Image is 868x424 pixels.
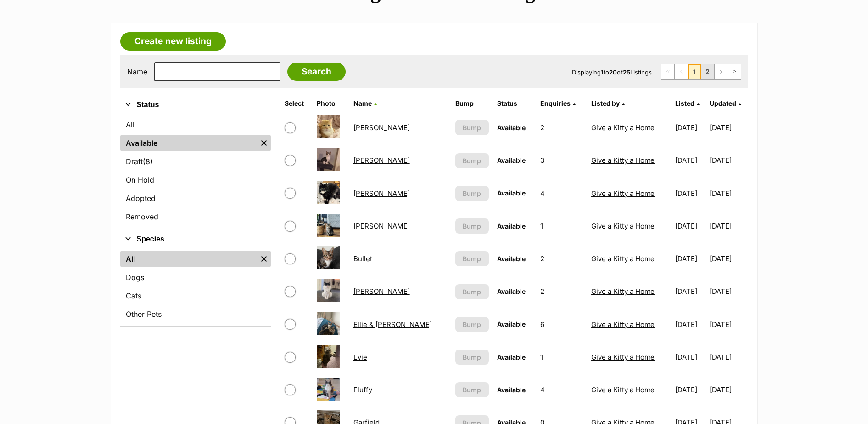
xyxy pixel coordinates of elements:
td: 2 [537,112,587,143]
button: Bump [455,120,489,135]
td: [DATE] [710,341,747,373]
span: Bump [463,254,481,264]
th: Photo [313,96,349,111]
a: [PERSON_NAME] [353,287,410,296]
label: Name [127,68,147,76]
a: [PERSON_NAME] [353,156,410,165]
a: Next page [715,64,728,79]
td: 1 [537,210,587,242]
td: 2 [537,275,587,307]
a: Listed by [591,99,625,107]
a: Remove filter [257,135,271,151]
button: Bump [455,251,489,266]
a: Dogs [120,269,271,286]
a: Adopted [120,190,271,206]
td: [DATE] [710,275,747,307]
th: Bump [452,96,493,111]
a: [PERSON_NAME] [353,222,410,230]
div: Species [120,249,271,326]
a: All [120,116,271,133]
a: Listed [675,99,700,107]
td: 3 [537,144,587,176]
a: Page 2 [701,64,714,79]
strong: 25 [623,69,630,76]
span: Displaying to of Listings [572,69,652,76]
td: [DATE] [710,112,747,143]
span: Bump [463,352,481,362]
span: Bump [463,385,481,395]
td: 4 [537,178,587,209]
td: [DATE] [710,309,747,340]
td: [DATE] [672,112,709,143]
span: Available [497,189,526,197]
td: [DATE] [672,275,709,307]
td: [DATE] [672,210,709,242]
span: Bump [463,189,481,198]
span: Previous page [675,64,688,79]
a: Updated [710,99,741,107]
a: Create new listing [120,32,226,51]
button: Bump [455,218,489,234]
a: Draft [120,153,271,170]
span: Page 1 [688,64,701,79]
a: Fluffy [353,385,372,394]
td: [DATE] [672,309,709,340]
a: Removed [120,208,271,225]
a: Give a Kitty a Home [591,222,655,230]
a: Available [120,135,257,151]
td: [DATE] [710,374,747,406]
span: Available [497,386,526,394]
a: Give a Kitty a Home [591,320,655,329]
a: All [120,251,257,267]
span: First page [661,64,674,79]
a: Remove filter [257,251,271,267]
td: [DATE] [672,144,709,176]
a: Give a Kitty a Home [591,189,655,198]
a: Give a Kitty a Home [591,156,655,165]
a: Bullet [353,254,372,263]
span: Available [497,124,526,132]
button: Status [120,99,271,111]
button: Bump [455,186,489,201]
nav: Pagination [661,64,741,80]
button: Bump [455,382,489,397]
a: Give a Kitty a Home [591,385,655,394]
input: Search [287,63,346,81]
span: Updated [710,99,736,107]
span: Bump [463,287,481,297]
a: [PERSON_NAME] [353,189,410,198]
span: Available [497,255,526,263]
div: Status [120,115,271,229]
td: [DATE] [710,210,747,242]
a: Give a Kitty a Home [591,353,655,361]
span: (8) [143,156,153,167]
a: [PERSON_NAME] [353,123,410,132]
span: Available [497,353,526,361]
span: Listed by [591,99,620,107]
a: Ellie & [PERSON_NAME] [353,320,432,329]
td: [DATE] [672,178,709,209]
th: Select [281,96,312,111]
span: Name [353,99,372,107]
a: Last page [728,64,741,79]
span: Available [497,222,526,230]
th: Status [493,96,536,111]
a: Give a Kitty a Home [591,254,655,263]
span: Bump [463,221,481,231]
a: Name [353,99,377,107]
a: On Hold [120,172,271,188]
button: Bump [455,350,489,365]
a: Give a Kitty a Home [591,287,655,296]
td: [DATE] [672,374,709,406]
td: 6 [537,309,587,340]
td: [DATE] [710,178,747,209]
span: Bump [463,123,481,132]
td: 2 [537,243,587,275]
td: [DATE] [710,243,747,275]
strong: 20 [609,69,617,76]
span: Bump [463,156,481,166]
span: Available [497,287,526,295]
a: Cats [120,287,271,304]
span: Listed [675,99,694,107]
td: 1 [537,341,587,373]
